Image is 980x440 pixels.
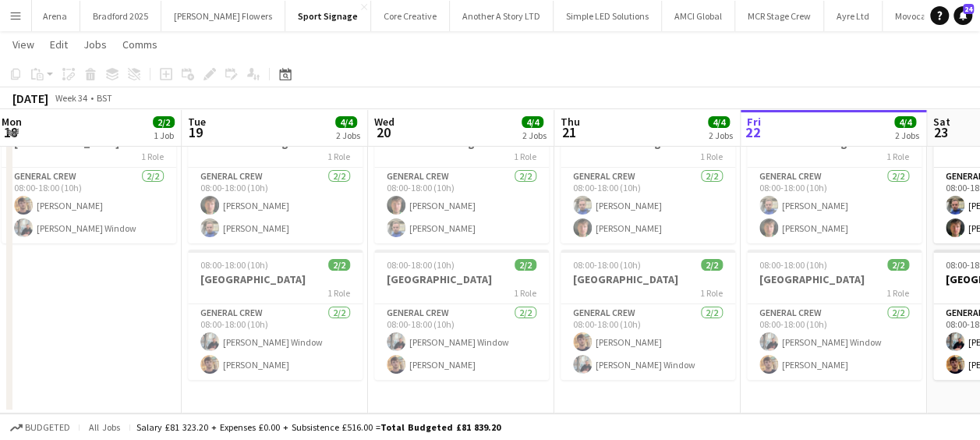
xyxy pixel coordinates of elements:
[44,34,74,55] a: Edit
[554,1,662,31] button: Simple LED Solutions
[371,1,450,31] button: Core Creative
[97,92,112,104] div: BST
[824,1,883,31] button: Ayre Ltd
[450,1,554,31] button: Another A Story LTD
[86,421,123,433] span: All jobs
[50,37,68,51] span: Edit
[80,1,161,31] button: Bradford 2025
[30,1,80,31] button: Arena
[12,37,34,51] span: View
[51,92,90,104] span: Week 34
[8,419,73,436] button: Budgeted
[122,37,157,51] span: Comms
[285,1,371,31] button: Sport Signage
[136,421,501,433] div: Salary £81 323.20 + Expenses £0.00 + Subsistence £516.00 =
[735,1,824,31] button: MCR Stage Crew
[83,37,107,51] span: Jobs
[116,34,164,55] a: Comms
[963,4,974,14] span: 24
[662,1,735,31] button: AMCI Global
[25,422,70,433] span: Budgeted
[12,90,48,106] div: [DATE]
[6,34,41,55] a: View
[883,1,964,31] button: Movocast LTD
[77,34,113,55] a: Jobs
[161,1,285,31] button: [PERSON_NAME] Flowers
[953,6,972,25] a: 24
[380,421,501,433] span: Total Budgeted £81 839.20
